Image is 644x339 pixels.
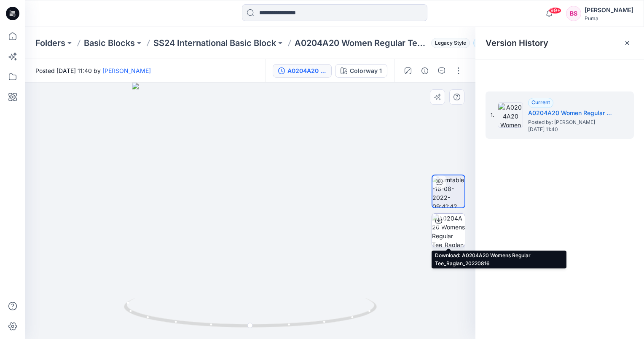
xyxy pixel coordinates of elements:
img: turntable-16-08-2022-09:41:42 [432,175,464,207]
button: Close [624,40,631,46]
button: Details [418,64,432,78]
span: Legacy Style [431,38,470,48]
div: A0204A20 Women Regular Tee_Raglan [287,66,326,75]
span: Posted [DATE] 11:40 by [35,66,151,75]
div: BS [566,6,581,21]
a: Basic Blocks [84,37,135,49]
a: SS24 International Basic Block [153,37,276,49]
span: 1. [491,111,494,119]
p: A0204A20 Women Regular Tee_Raglan [295,37,428,49]
button: 174 [473,37,502,49]
div: [PERSON_NAME] [585,5,633,15]
img: A0204A20 Women Regular Tee_Raglan [498,102,523,128]
button: Colorway 1 [335,64,387,78]
button: Legacy Style [428,37,470,49]
span: Version History [486,38,548,48]
div: Colorway 1 [350,66,382,75]
span: 99+ [549,7,561,14]
img: A0204A20 Womens Regular Tee_Raglan_20220816 [432,214,465,247]
span: Posted by: Mandy Chan [528,118,612,126]
a: [PERSON_NAME] [102,67,151,74]
h5: A0204A20 Women Regular Tee_Raglan [528,108,612,118]
span: Current [531,99,550,105]
a: Folders [35,37,65,49]
div: Puma [585,15,633,22]
span: [DATE] 11:40 [528,126,612,132]
button: A0204A20 Women Regular Tee_Raglan [273,64,332,78]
